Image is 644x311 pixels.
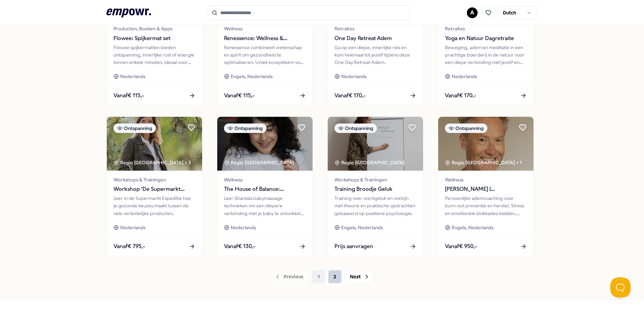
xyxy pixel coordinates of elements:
[208,5,410,20] input: Search for products, categories or subcategories
[217,117,313,171] img: package image
[114,176,195,183] span: Workshops & Trainingen
[445,44,527,66] div: Beweging, adem en meditatie in een prachtige boerderij in de natuur voor een diepe verbinding met...
[224,195,306,217] div: Leer Shantala babymassage technieken om een diepere verbinding met je baby te ontwikkelen en hun ...
[114,91,144,100] span: Vanaf € 115,-
[114,25,195,32] span: Producten, Boeken & Apps
[114,195,195,217] div: Leer in de Supermarkt Expeditie hoe je gezonde keuzes maakt tussen de vele verleidelijke producten.
[445,185,527,194] span: [PERSON_NAME] | [DOMAIN_NAME][GEOGRAPHIC_DATA]
[224,159,295,166] div: Regio [GEOGRAPHIC_DATA]
[334,91,366,100] span: Vanaf € 170,-
[334,195,416,217] div: Training over werkgeluk en welzijn met theorie en praktische opdrachten gebaseerd op positieve ps...
[114,159,191,166] div: Regio [GEOGRAPHIC_DATA] + 3
[610,277,631,298] iframe: Help Scout Beacon - Open
[327,116,423,256] a: package imageOntspanningRegio [GEOGRAPHIC_DATA] Workshops & TrainingenTraining Broodje GelukTrain...
[224,176,306,183] span: Wellness
[344,270,373,283] button: Next
[114,242,145,251] span: Vanaf € 795,-
[106,116,202,256] a: package imageOntspanningRegio [GEOGRAPHIC_DATA] + 3Workshops & TrainingenWorkshop ‘De Supermarkt ...
[445,176,527,183] span: Wellness
[114,124,156,133] div: Ontspanning
[334,159,406,166] div: Regio [GEOGRAPHIC_DATA]
[334,34,416,43] span: One Day Retreat Adem
[328,270,342,283] button: 2
[445,159,522,166] div: Regio [GEOGRAPHIC_DATA] + 1
[231,73,272,80] span: Engels, Nederlands
[217,116,313,256] a: package imageOntspanningRegio [GEOGRAPHIC_DATA] WellnessThe House of Balance: Babymassage aan hui...
[328,117,423,171] img: package image
[467,7,478,18] button: A
[334,124,377,133] div: Ontspanning
[445,25,527,32] span: Retraites
[224,242,256,251] span: Vanaf € 130,-
[334,44,416,66] div: Ga op een diepe, innerlijke reis en kom helemaal tot jezelf tijdens deze One Day Retreat Adem.
[334,242,373,251] span: Prijs aanvragen
[452,73,477,80] span: Nederlands
[438,117,534,171] img: package image
[120,224,146,231] span: Nederlands
[445,195,527,217] div: Persoonlijke ademcoaching voor burn-out preventie en herstel. Stress en emotionele blokkades losl...
[114,34,195,43] span: Flowee: Spijkermat set
[445,124,487,133] div: Ontspanning
[334,25,416,32] span: Retraites
[224,91,255,100] span: Vanaf € 115,-
[438,116,534,256] a: package imageOntspanningRegio [GEOGRAPHIC_DATA] + 1Wellness[PERSON_NAME] | [DOMAIN_NAME][GEOGRAPH...
[120,73,146,80] span: Nederlands
[114,44,195,66] div: Flowee spijkermatten bieden ontspanning, innerlijke rust of energie binnen enkele minuten, ideaal...
[445,242,477,251] span: Vanaf € 950,-
[231,224,256,231] span: Nederlands
[107,117,202,171] img: package image
[445,91,476,100] span: Vanaf € 170,-
[334,176,416,183] span: Workshops & Trainingen
[114,185,195,194] span: Workshop ‘De Supermarkt Expeditie’
[334,185,416,194] span: Training Broodje Geluk
[224,34,306,43] span: Renessence: Wellness & Mindfulness
[445,34,527,43] span: Yoga en Natuur Dagretraite
[452,224,493,231] span: Engels, Nederlands
[341,224,383,231] span: Engels, Nederlands
[224,25,306,32] span: Wellness
[224,44,306,66] div: Renessence combineert wetenschap en spirit om gezondheid te optimaliseren. Uniek ecosysteem voor ...
[341,73,366,80] span: Nederlands
[224,124,266,133] div: Ontspanning
[224,185,306,194] span: The House of Balance: Babymassage aan huis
